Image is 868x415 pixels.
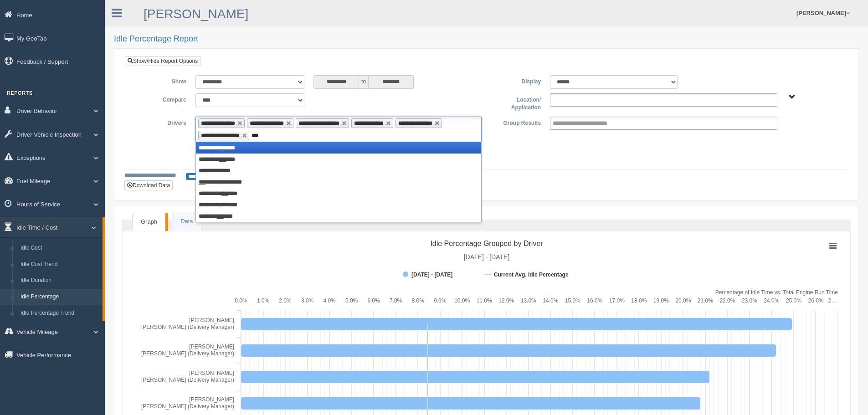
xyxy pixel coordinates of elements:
[828,297,837,304] tspan: 2…
[715,289,838,296] tspan: Percentage of Idle Time vs. Total Engine Run Time
[464,253,510,261] tspan: [DATE] - [DATE]
[498,297,514,304] text: 12.0%
[16,289,103,305] a: Idle Percentage
[323,297,336,304] text: 4.0%
[719,297,735,304] text: 22.0%
[345,297,358,304] text: 5.0%
[125,56,200,66] a: Show/Hide Report Options
[257,297,270,304] text: 1.0%
[565,297,580,304] text: 15.0%
[742,297,757,304] text: 23.0%
[543,297,558,304] text: 14.0%
[141,350,234,357] tspan: [PERSON_NAME] (Delivery Manager)
[301,297,314,304] text: 3.0%
[411,297,424,304] text: 8.0%
[124,180,173,190] button: Download Data
[359,75,368,89] span: to
[132,75,191,86] label: Show
[486,93,545,112] label: Location/ Application
[786,297,801,304] text: 25.0%
[675,297,691,304] text: 20.0%
[521,297,536,304] text: 13.0%
[189,343,234,350] tspan: [PERSON_NAME]
[172,212,201,231] a: Data
[411,272,452,278] tspan: [DATE] - [DATE]
[16,272,103,289] a: Idle Duration
[631,297,647,304] text: 18.0%
[434,297,447,304] text: 9.0%
[16,256,103,273] a: Idle Cost Trend
[144,7,248,21] a: [PERSON_NAME]
[189,317,234,323] tspan: [PERSON_NAME]
[390,297,402,304] text: 7.0%
[114,35,859,44] h2: Idle Percentage Report
[141,377,234,383] tspan: [PERSON_NAME] (Delivery Manager)
[133,213,165,231] a: Graph
[141,324,234,330] tspan: [PERSON_NAME] (Delivery Manager)
[698,297,713,304] text: 21.0%
[486,75,545,86] label: Display
[477,297,492,304] text: 11.0%
[367,297,380,304] text: 6.0%
[609,297,625,304] text: 17.0%
[587,297,602,304] text: 16.0%
[141,403,234,410] tspan: [PERSON_NAME] (Delivery Manager)
[132,117,191,128] label: Drivers
[486,117,545,128] label: Group Results
[279,297,292,304] text: 2.0%
[132,93,191,104] label: Compare
[189,396,234,403] tspan: [PERSON_NAME]
[764,297,779,304] text: 24.0%
[235,297,247,304] text: 0.0%
[808,297,823,304] text: 26.0%
[653,297,669,304] text: 19.0%
[430,240,543,247] tspan: Idle Percentage Grouped by Driver
[16,240,103,256] a: Idle Cost
[494,272,569,278] tspan: Current Avg. Idle Percentage
[189,370,234,376] tspan: [PERSON_NAME]
[454,297,470,304] text: 10.0%
[16,305,103,322] a: Idle Percentage Trend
